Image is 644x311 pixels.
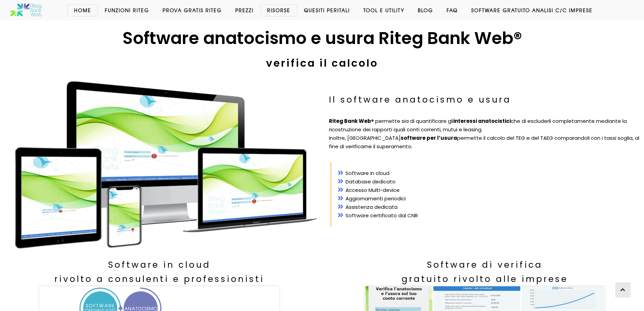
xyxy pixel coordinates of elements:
[401,134,457,141] strong: software per l’usura
[338,195,633,203] li: Aggiornamenti periodici
[98,7,156,14] a: Funzioni Riteg
[229,7,260,14] a: Prezzi
[338,186,633,195] li: Accesso Multi-device
[338,169,633,178] li: Software in cloud
[7,27,637,49] h1: Software anatocismo e usura Riteg Bank Web®
[297,7,357,14] a: Quesiti Peritali
[156,7,229,14] a: Prova Gratis Riteg
[453,117,511,125] strong: interessi anatocistici
[10,3,42,17] img: Software anatocismo e usura bancaria
[411,7,440,14] a: Blog
[7,54,637,72] h2: verifica il calcolo
[464,7,599,14] a: Software GRATUITO analisi c/c imprese
[338,203,633,212] li: Assistenza dedicata
[260,7,297,14] a: Risorse
[14,79,318,251] img: Il software anatocismo Riteg Bank Web, calcolo e verifica di conto corrente, mutuo e leasing
[357,7,411,14] a: Tool e Utility
[67,7,98,14] a: Home
[329,117,641,151] p: ® permette sia di quantificare gli che di escluderli completamente mediante la ricostruzione dei ...
[338,178,633,186] li: Database dedicato
[440,7,464,14] a: Faq
[338,212,633,220] li: Software certificato dal CNR
[329,117,371,125] strong: Riteg Bank Web
[329,93,641,107] h3: Il software anatocismo e usura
